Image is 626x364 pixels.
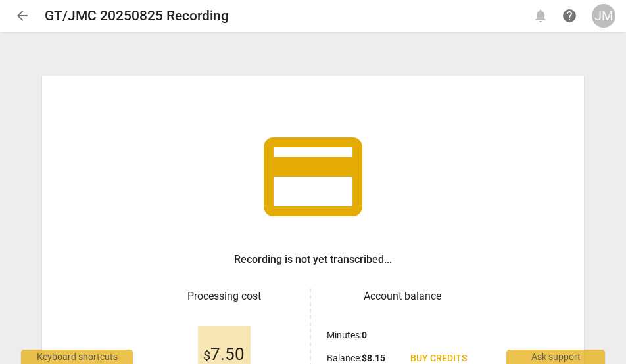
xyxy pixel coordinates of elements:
span: $ [203,348,210,363]
div: Keyboard shortcuts [21,350,133,364]
h3: Recording is not yet transcribed... [234,252,392,267]
span: arrow_back [14,8,30,24]
span: credit_card [254,118,372,236]
h3: Account balance [327,288,477,304]
div: Ask support [506,350,605,364]
b: 0 [362,330,367,340]
h2: GT/JMC 20250825 Recording [45,8,229,24]
p: Minutes : [327,329,367,342]
b: $ 8.15 [362,353,385,363]
h3: Processing cost [149,288,299,304]
span: help [562,8,577,24]
button: JM [592,4,615,28]
a: Help [558,4,581,28]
